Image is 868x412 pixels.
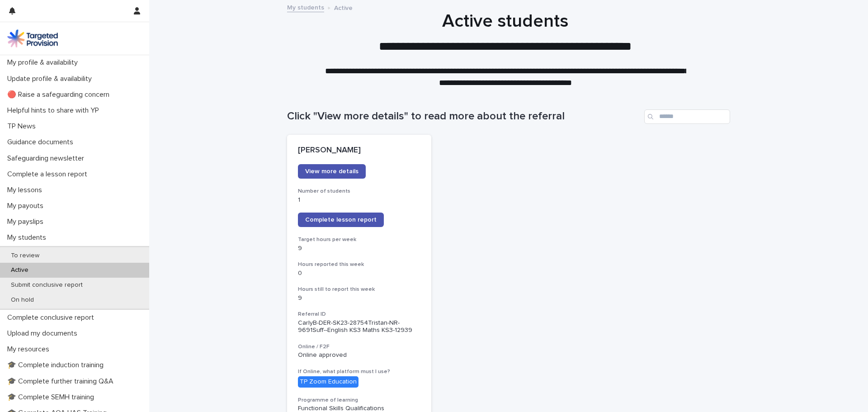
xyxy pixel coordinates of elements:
[4,377,121,386] p: 🎓 Complete further training Q&A
[4,281,90,289] p: Submit conclusive report
[4,218,51,226] p: My payslips
[4,361,111,369] p: 🎓 Complete induction training
[287,110,641,123] h1: Click "View more details" to read more about the referral
[298,261,420,268] h3: Hours reported this week
[4,122,43,131] p: TP News
[4,313,101,322] p: Complete conclusive report
[298,245,420,252] p: 9
[298,236,420,243] h3: Target hours per week
[4,170,94,179] p: Complete a lesson report
[4,233,53,242] p: My students
[298,368,420,375] h3: If Online, what platform must I use?
[4,202,51,210] p: My payouts
[305,168,359,175] span: View more details
[4,106,106,115] p: Helpful hints to share with YP
[4,393,101,402] p: 🎓 Complete SEMH training
[298,311,420,318] h3: Referral ID
[298,294,420,302] p: 9
[4,345,57,354] p: My resources
[4,154,91,163] p: Safeguarding newsletter
[298,146,420,156] p: [PERSON_NAME]
[4,186,49,194] p: My lessons
[305,217,377,223] span: Complete lesson report
[298,376,359,388] div: TP Zoom Education
[4,266,36,274] p: Active
[4,329,85,338] p: Upload my documents
[298,270,420,277] p: 0
[4,296,41,304] p: On hold
[7,29,58,47] img: M5nRWzHhSzIhMunXDL62
[4,90,117,99] p: 🔴 Raise a safeguarding concern
[298,397,420,404] h3: Programme of learning
[287,2,324,12] a: My students
[4,252,47,260] p: To review
[298,351,420,359] p: Online approved
[298,286,420,293] h3: Hours still to report this week
[4,75,99,83] p: Update profile & availability
[298,213,384,227] a: Complete lesson report
[4,58,85,67] p: My profile & availability
[298,188,420,195] h3: Number of students
[284,10,727,32] h1: Active students
[644,109,730,124] input: Search
[298,196,420,204] p: 1
[298,343,420,350] h3: Online / F2F
[4,138,80,147] p: Guidance documents
[334,2,353,12] p: Active
[298,164,366,179] a: View more details
[298,319,420,335] p: CarlyB-DER-SK23-28754Tristan-NR-9691Suff--English KS3 Maths KS3-12939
